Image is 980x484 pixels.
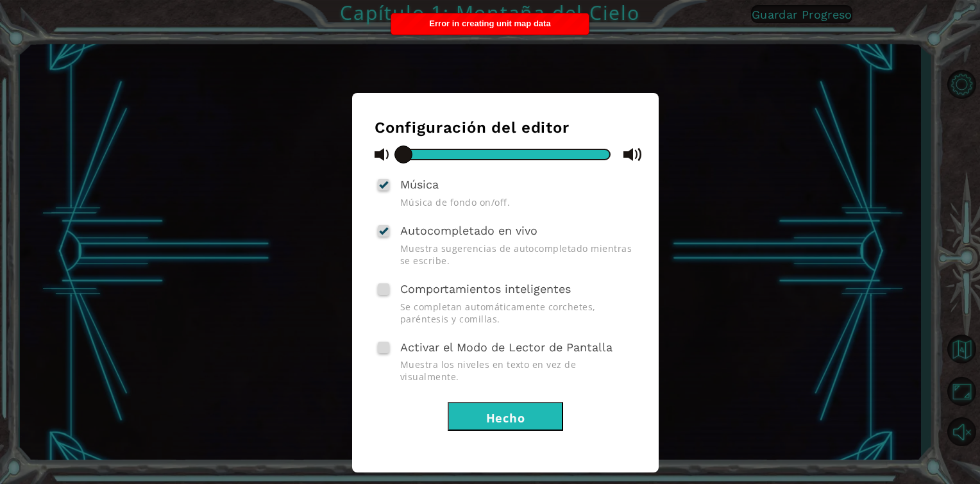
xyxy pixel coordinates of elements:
[400,178,439,191] span: Música
[400,358,636,383] span: Muestra los niveles en texto en vez de visualmente.
[400,224,537,237] span: Autocompletado en vivo
[400,340,612,354] span: Activar el Modo de Lector de Pantalla
[400,196,636,208] span: Música de fondo on/off.
[400,282,571,296] span: Comportamientos inteligentes
[448,402,563,431] button: Hecho
[429,19,550,28] span: Error in creating unit map data
[400,301,636,325] span: Se completan automáticamente corchetes, paréntesis y comillas.
[400,242,636,267] span: Muestra sugerencias de autocompletado mientras se escribe.
[375,119,636,137] h3: Configuración del editor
